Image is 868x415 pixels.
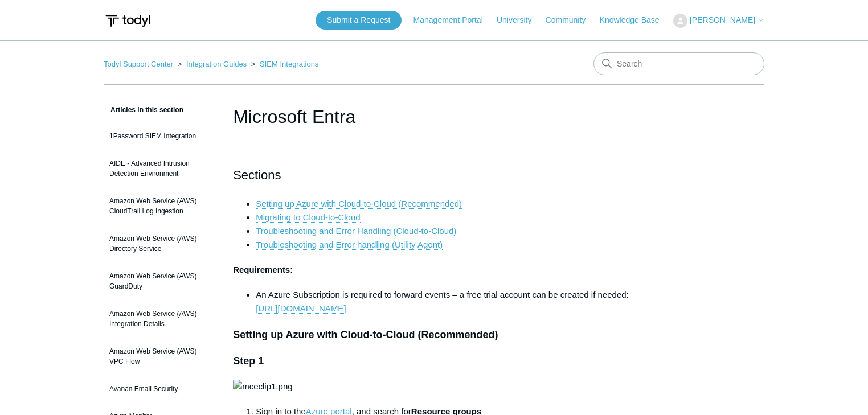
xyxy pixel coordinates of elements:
[256,303,346,314] a: [URL][DOMAIN_NAME]
[260,60,318,68] a: SIEM Integrations
[233,380,292,393] img: mceclip1.png
[600,14,671,26] a: Knowledge Base
[690,15,755,24] span: [PERSON_NAME]
[104,228,216,260] a: Amazon Web Service (AWS) Directory Service
[233,327,635,343] h3: Setting up Azure with Cloud-to-Cloud (Recommended)
[673,14,764,28] button: [PERSON_NAME]
[186,60,247,68] a: Integration Guides
[104,378,216,400] a: Avanan Email Security
[104,153,216,184] a: AIDE - Advanced Intrusion Detection Environment
[104,60,175,68] li: Todyl Support Center
[256,199,462,209] a: Setting up Azure with Cloud-to-Cloud (Recommended)
[256,288,635,315] li: An Azure Subscription is required to forward events – a free trial account can be created if needed:
[256,226,456,236] a: Troubleshooting and Error Handling (Cloud-to-Cloud)
[593,52,764,75] input: Search
[104,125,216,147] a: 1Password SIEM Integration
[233,265,293,274] strong: Requirements:
[233,353,635,369] h3: Step 1
[233,165,635,185] h2: Sections
[413,14,494,26] a: Management Portal
[316,11,402,30] a: Submit a Request
[104,10,152,31] img: Todyl Support Center Help Center home page
[104,303,216,335] a: Amazon Web Service (AWS) Integration Details
[104,265,216,297] a: Amazon Web Service (AWS) GuardDuty
[233,103,635,130] h1: Microsoft Entra
[104,60,173,68] a: Todyl Support Center
[497,14,543,26] a: University
[104,190,216,222] a: Amazon Web Service (AWS) CloudTrail Log Ingestion
[249,60,319,68] li: SIEM Integrations
[256,212,360,223] a: Migrating to Cloud-to-Cloud
[175,60,249,68] li: Integration Guides
[256,240,443,250] a: Troubleshooting and Error handling (Utility Agent)
[104,106,183,114] span: Articles in this section
[546,14,597,26] a: Community
[104,340,216,372] a: Amazon Web Service (AWS) VPC Flow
